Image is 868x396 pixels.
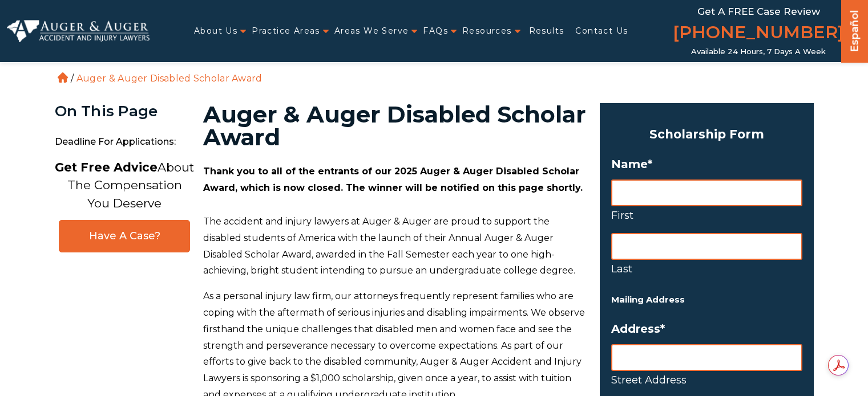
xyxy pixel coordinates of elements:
span: Have A Case? [71,230,178,243]
a: Practice Areas [252,19,320,43]
a: Have A Case? [59,220,190,252]
div: On This Page [55,103,195,120]
a: Contact Us [575,19,628,43]
label: Name [611,157,802,171]
li: Auger & Auger Disabled Scholar Award [74,73,265,84]
a: Home [58,72,68,83]
a: Results [529,19,564,43]
strong: Thank you to all of the entrants of our 2025 Auger & Auger Disabled Scholar Award, which is now c... [203,166,583,193]
label: First [611,206,802,224]
a: Areas We Serve [334,19,409,43]
label: Last [611,260,802,278]
span: Available 24 Hours, 7 Days a Week [691,47,826,56]
label: Address [611,322,802,336]
span: Deadline for Applications: [55,130,195,154]
label: Street Address [611,371,802,389]
strong: Get Free Advice [55,160,158,174]
h1: Auger & Auger Disabled Scholar Award [203,103,586,149]
span: Get a FREE Case Review [697,6,820,17]
a: [PHONE_NUMBER] [673,20,844,47]
h3: Scholarship Form [611,124,802,145]
a: Resources [462,19,512,43]
a: About Us [194,19,237,43]
a: FAQs [423,19,448,43]
p: The accident and injury lawyers at Auger & Auger are proud to support the disabled students of Am... [203,214,586,279]
h5: Mailing Address [611,292,802,308]
p: About The Compensation You Deserve [55,158,194,213]
img: Auger & Auger Accident and Injury Lawyers Logo [7,20,150,42]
